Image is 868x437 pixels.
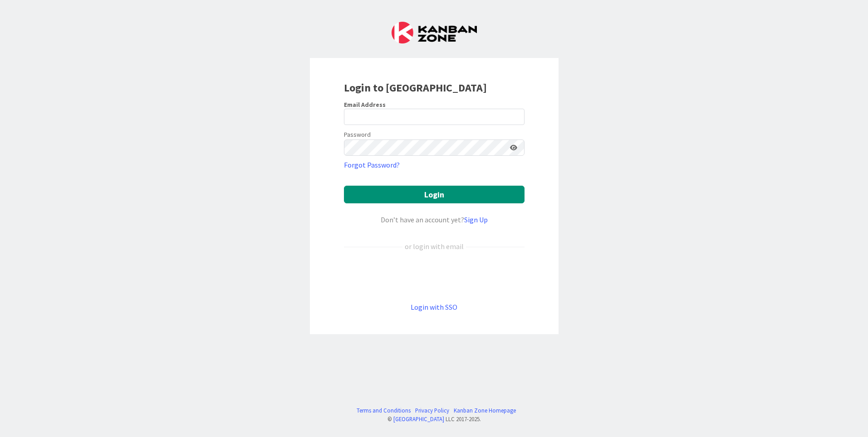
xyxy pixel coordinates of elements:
div: or login with email [402,241,466,252]
a: Kanban Zone Homepage [454,406,516,415]
a: Login with SSO [411,303,457,312]
div: © LLC 2017- 2025 . [352,415,516,423]
div: Sign in with Google. Opens in new tab [344,267,525,287]
img: Kanban Zone [392,22,477,43]
button: Login [344,186,525,203]
label: Password [344,130,371,139]
a: Forgot Password? [344,159,400,170]
a: Terms and Conditions [357,406,411,415]
a: [GEOGRAPHIC_DATA] [393,415,444,423]
a: Privacy Policy [415,406,449,415]
a: Sign Up [464,215,488,224]
label: Email Address [344,101,386,109]
div: Don’t have an account yet? [344,214,525,225]
b: Login to [GEOGRAPHIC_DATA] [344,81,487,95]
iframe: Sign in with Google Button [339,267,529,287]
